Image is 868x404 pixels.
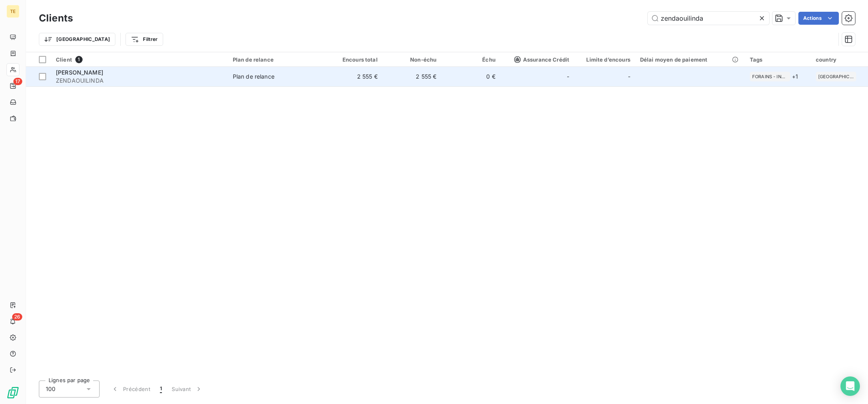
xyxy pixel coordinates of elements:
[167,380,208,398] button: Suivant
[39,33,115,46] button: [GEOGRAPHIC_DATA]
[6,386,19,399] img: Logo LeanPay
[383,67,442,86] td: 2 555 €
[13,78,22,85] span: 17
[446,56,496,63] div: Échu
[160,385,162,393] span: 1
[6,5,19,18] div: TE
[441,67,500,86] td: 0 €
[106,380,155,398] button: Précédent
[323,67,383,86] td: 2 555 €
[640,56,740,63] div: Délai moyen de paiement
[46,385,55,393] span: 100
[39,11,73,26] h3: Clients
[155,380,167,398] button: 1
[12,313,22,321] span: 26
[816,56,863,63] div: country
[752,74,788,79] span: FORAINS - INDEP
[579,56,630,63] div: Limite d’encours
[56,69,103,76] span: [PERSON_NAME]
[387,56,437,63] div: Non-échu
[792,72,798,81] span: + 1
[56,77,223,85] span: ZENDAOUILINDA
[75,56,83,63] span: 1
[818,74,854,79] span: [GEOGRAPHIC_DATA]
[648,12,769,25] input: Rechercher
[126,33,163,46] button: Filtrer
[233,73,274,81] div: Plan de relance
[840,376,860,396] div: Open Intercom Messenger
[798,12,839,25] button: Actions
[328,56,378,63] div: Encours total
[56,56,72,63] span: Client
[567,73,569,81] span: -
[750,56,806,63] div: Tags
[233,56,319,63] div: Plan de relance
[514,56,569,63] span: Assurance Crédit
[628,73,630,81] span: -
